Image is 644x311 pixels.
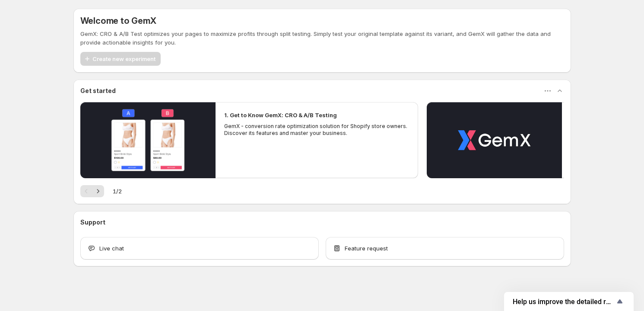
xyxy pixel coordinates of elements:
button: Next [92,185,104,197]
h3: Support [80,218,105,227]
span: 1 / 2 [113,187,122,196]
span: Help us improve the detailed report for A/B campaigns [513,298,615,306]
nav: Pagination [80,185,104,197]
h5: Welcome to GemX [80,16,156,26]
button: Play video [427,102,562,178]
button: Show survey - Help us improve the detailed report for A/B campaigns [513,296,625,307]
p: GemX - conversion rate optimization solution for Shopify store owners. Discover its features and ... [224,123,410,137]
button: Play video [80,102,216,178]
p: GemX: CRO & A/B Test optimizes your pages to maximize profits through split testing. Simply test ... [80,29,564,47]
span: Live chat [99,244,124,253]
h2: 1. Get to Know GemX: CRO & A/B Testing [224,111,337,119]
h3: Get started [80,87,116,95]
span: Feature request [345,244,388,253]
